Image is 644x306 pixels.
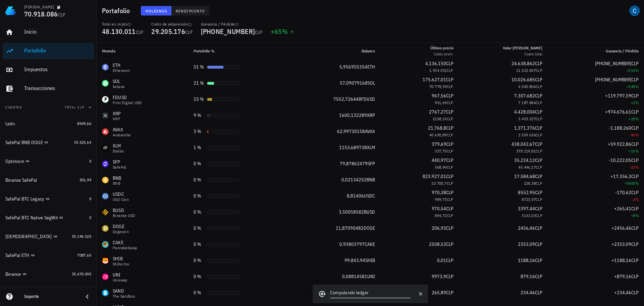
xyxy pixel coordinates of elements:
[151,27,185,36] span: 29.205.176
[145,8,167,13] span: Holdings
[536,116,542,121] span: CLP
[3,134,94,150] a: SafePal BNB DOGE 35.525,64
[364,193,375,199] span: USDC
[194,112,204,119] div: 9 %
[635,68,639,73] span: %
[194,128,204,135] div: 3 %
[514,125,535,131] span: 1.371.376
[3,81,94,97] a: Transacciones
[631,77,639,83] span: CLP
[339,64,367,70] span: 5,956955354
[113,62,129,69] div: ETH
[609,125,631,131] span: -1.188.260
[102,144,109,151] div: XLM-icon
[136,29,144,35] span: CLP
[333,96,361,102] span: 7552,726448
[446,225,453,231] span: CLP
[364,225,375,231] span: DOGE
[102,161,109,167] div: SFP-icon
[65,105,85,110] span: Total CLP
[446,109,453,115] span: CLP
[631,173,639,179] span: CLP
[524,181,536,186] span: 228,38
[535,206,542,212] span: CLP
[446,141,453,147] span: CLP
[631,93,639,99] span: CLP
[447,116,453,121] span: CLP
[113,239,137,246] div: CAKE
[635,116,639,121] span: %
[3,266,94,282] a: Binance 35.670.095
[171,6,209,15] button: Rendimiento
[553,196,639,203] div: -2
[361,96,375,102] span: FDUSD
[5,215,58,221] div: SafePal BTC Native SegWit
[535,125,542,131] span: CLP
[3,191,94,207] a: SafePal BTC Legacy 0
[113,271,127,278] div: UNI
[5,271,21,277] div: Binance
[24,47,91,54] div: Portafolio
[535,141,542,147] span: CLP
[432,93,446,99] span: 967,56
[447,68,453,73] span: CLP
[341,177,367,183] span: 0,02134252
[339,209,364,215] span: 3,50058582
[5,196,44,202] div: SafePal BTC Legacy
[368,161,375,167] span: SFP
[282,27,288,36] span: %
[535,109,542,115] span: CLP
[113,230,129,234] div: Dogecoin
[553,67,639,74] div: +114
[175,8,205,13] span: Rendimiento
[518,257,535,263] span: 1188,16
[503,45,542,51] div: Valor [PERSON_NAME]
[367,144,375,150] span: XLM
[113,175,121,181] div: BNB
[113,110,121,117] div: XRP
[102,241,109,248] div: CAKE-icon
[446,77,453,83] span: CLP
[113,117,121,121] div: XRP
[3,153,94,169] a: Optimism 0
[368,80,375,86] span: SOL
[514,157,535,163] span: 35.224,12
[339,241,365,247] span: 0,93803797
[514,109,535,115] span: 4.428.004
[113,223,129,230] div: DOGE
[535,77,542,83] span: CLP
[518,132,536,137] span: 2.559.636
[514,93,535,99] span: 7.307.682
[595,60,631,67] span: [PHONE_NUMBER]
[608,141,631,147] span: +59.922,86
[631,141,639,147] span: CLP
[521,273,535,279] span: 879,16
[535,173,542,179] span: CLP
[535,241,542,247] span: CLP
[194,192,204,200] div: 0 %
[72,234,91,239] span: 35.196.525
[447,132,453,137] span: CLP
[432,189,446,195] span: 970,38
[423,77,446,83] span: 175.627,01
[435,165,446,170] span: 568,94
[635,132,639,137] span: %
[614,273,631,279] span: +879,16
[5,253,30,258] div: SafePal ETH
[102,177,109,183] div: BNB-icon
[271,28,294,35] div: +65
[435,197,446,202] span: 989,73
[516,68,536,73] span: 11.522.847
[24,9,58,18] span: 70.918.086
[194,176,204,183] div: 0 %
[113,246,137,250] div: PancakeSwap
[429,132,447,137] span: 40.630,89
[113,69,129,73] div: Ethereum
[24,85,91,91] div: Transacciones
[447,148,453,154] span: CLP
[113,133,131,137] div: Avalanche
[553,99,639,106] div: +2
[429,84,447,89] span: 70.778,59
[446,173,453,179] span: CLP
[194,144,204,151] div: 1 %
